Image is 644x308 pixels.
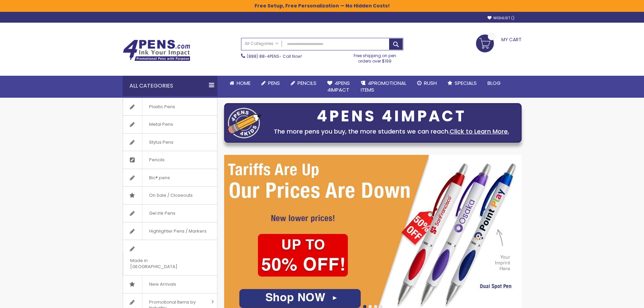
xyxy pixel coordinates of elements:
span: New Arrivals [142,276,183,293]
span: Highlighter Pens / Markers [142,222,213,240]
span: 4Pens 4impact [327,79,350,93]
span: Pens [268,79,280,87]
a: 4Pens4impact [322,76,355,98]
img: 4Pens Custom Pens and Promotional Products [123,40,190,61]
a: Metal Pens [123,116,217,133]
span: Blog [487,79,501,87]
a: Specials [442,76,482,91]
a: Plastic Pens [123,98,217,116]
a: Pencils [285,76,322,91]
span: Gel Ink Pens [142,205,182,222]
span: On Sale / Closeouts [142,187,199,204]
div: The more pens you buy, the more students we can reach. [265,127,518,136]
span: Specials [455,79,477,87]
span: All Categories [245,41,279,46]
div: Free shipping on pen orders over $199 [347,50,403,64]
a: Made in [GEOGRAPHIC_DATA] [123,240,217,275]
a: All Categories [241,38,282,49]
a: Blog [482,76,506,91]
a: 4PROMOTIONALITEMS [355,76,412,98]
span: 4PROMOTIONAL ITEMS [361,79,406,93]
span: - Call Now! [247,53,302,59]
span: Made in [GEOGRAPHIC_DATA] [123,252,200,275]
span: Pencils [297,79,316,87]
span: Stylus Pens [142,134,180,151]
img: four_pen_logo.png [228,108,262,138]
a: (888) 88-4PENS [247,53,279,59]
span: Home [237,79,251,87]
div: All Categories [123,76,217,96]
a: Bic® pens [123,169,217,187]
a: Rush [412,76,442,91]
a: New Arrivals [123,276,217,293]
a: Home [224,76,256,91]
a: Highlighter Pens / Markers [123,222,217,240]
a: Pencils [123,151,217,169]
span: Plastic Pens [142,98,182,116]
a: On Sale / Closeouts [123,187,217,204]
div: 4PENS 4IMPACT [265,109,518,123]
span: Rush [424,79,437,87]
a: Pens [256,76,285,91]
a: Wishlist [487,16,515,21]
span: Bic® pens [142,169,177,187]
span: Pencils [142,151,171,169]
a: Click to Learn More. [450,127,509,136]
span: Metal Pens [142,116,180,133]
a: Stylus Pens [123,134,217,151]
a: Gel Ink Pens [123,205,217,222]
